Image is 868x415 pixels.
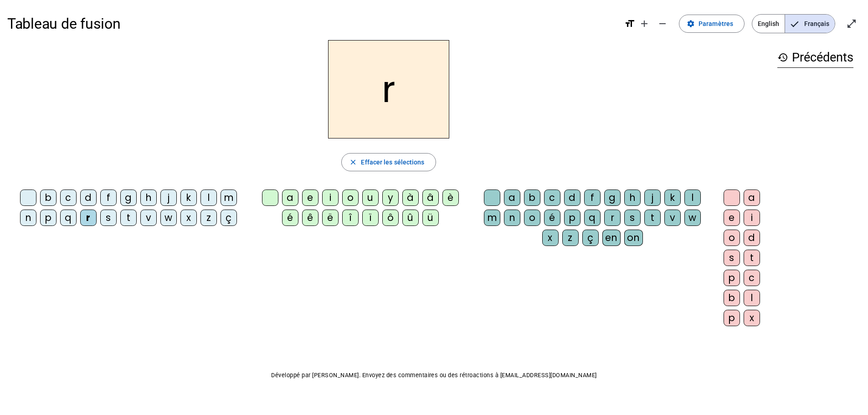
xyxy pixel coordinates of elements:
[302,210,318,226] div: ê
[846,18,857,29] mat-icon: open_in_full
[724,250,740,266] div: s
[342,210,359,226] div: î
[542,230,559,246] div: x
[624,190,641,206] div: h
[484,210,500,226] div: m
[562,230,579,246] div: z
[282,190,298,206] div: a
[7,370,861,381] p: Développé par [PERSON_NAME]. Envoyez des commentaires ou des rétroactions à [EMAIL_ADDRESS][DOMAI...
[180,190,197,206] div: k
[582,230,599,246] div: ç
[140,210,157,226] div: v
[684,190,701,206] div: l
[60,190,77,206] div: c
[584,210,601,226] div: q
[687,20,695,28] mat-icon: settings
[524,190,540,206] div: b
[584,190,601,206] div: f
[349,158,357,166] mat-icon: close
[744,210,760,226] div: i
[382,190,399,206] div: y
[100,210,117,226] div: s
[341,153,436,171] button: Effacer les sélections
[504,210,520,226] div: n
[624,210,641,226] div: s
[160,190,177,206] div: j
[684,210,701,226] div: w
[382,210,399,226] div: ô
[644,210,661,226] div: t
[322,190,339,206] div: i
[504,190,520,206] div: a
[657,18,668,29] mat-icon: remove
[724,210,740,226] div: e
[328,40,449,138] h2: r
[362,210,379,226] div: ï
[604,210,621,226] div: r
[200,190,217,206] div: l
[362,190,379,206] div: u
[664,210,681,226] div: v
[40,210,56,226] div: p
[624,18,635,29] mat-icon: format_size
[140,190,157,206] div: h
[442,190,459,206] div: è
[744,270,760,286] div: c
[744,190,760,206] div: a
[80,210,97,226] div: r
[744,250,760,266] div: t
[699,18,733,29] span: Paramètres
[221,210,237,226] div: ç
[80,190,97,206] div: d
[639,18,650,29] mat-icon: add
[100,190,117,206] div: f
[635,15,653,33] button: Augmenter la taille de la police
[724,230,740,246] div: o
[564,190,580,206] div: d
[777,52,788,63] mat-icon: history
[60,210,77,226] div: q
[752,14,835,33] mat-button-toggle-group: Language selection
[744,230,760,246] div: d
[7,9,617,38] h1: Tableau de fusion
[524,210,540,226] div: o
[604,190,621,206] div: g
[180,210,197,226] div: x
[724,270,740,286] div: p
[544,190,560,206] div: c
[564,210,580,226] div: p
[422,210,439,226] div: ü
[402,210,419,226] div: û
[422,190,439,206] div: â
[342,190,359,206] div: o
[302,190,318,206] div: e
[40,190,56,206] div: b
[785,15,835,33] span: Français
[402,190,419,206] div: à
[361,157,424,168] span: Effacer les sélections
[160,210,177,226] div: w
[724,290,740,306] div: b
[752,15,785,33] span: English
[200,210,217,226] div: z
[744,310,760,326] div: x
[602,230,621,246] div: en
[544,210,560,226] div: é
[679,15,745,33] button: Paramètres
[842,15,861,33] button: Entrer en plein écran
[120,190,137,206] div: g
[221,190,237,206] div: m
[322,210,339,226] div: ë
[724,310,740,326] div: p
[282,210,298,226] div: é
[20,210,36,226] div: n
[744,290,760,306] div: l
[653,15,672,33] button: Diminuer la taille de la police
[777,47,853,68] h3: Précédents
[624,230,643,246] div: on
[664,190,681,206] div: k
[644,190,661,206] div: j
[120,210,137,226] div: t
